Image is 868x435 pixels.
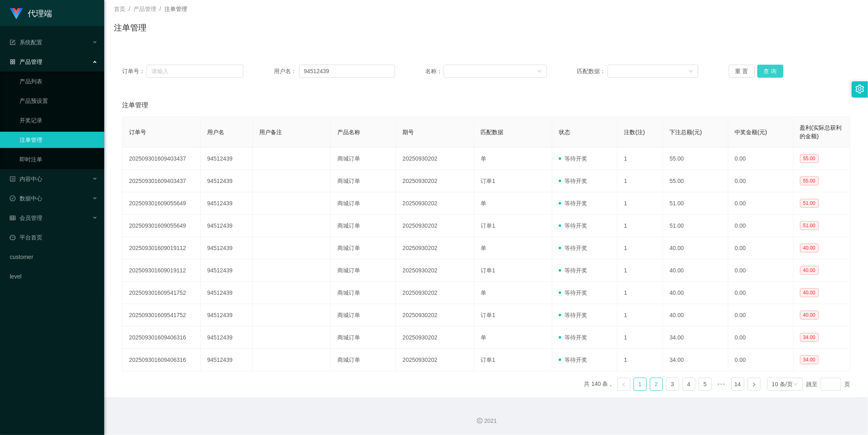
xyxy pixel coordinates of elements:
span: 40.00 [800,311,819,320]
td: 94512439 [201,259,253,282]
span: 期号 [402,129,414,135]
span: 匹配数据： [577,67,608,76]
span: 等待开奖 [559,178,587,184]
td: 商城订单 [331,259,396,282]
td: 0.00 [728,282,794,304]
td: 40.00 [663,237,728,259]
td: 202509301609541752 [122,304,201,326]
td: 1 [617,259,663,282]
td: 商城订单 [331,215,396,237]
td: 1 [617,326,663,349]
td: 55.00 [663,148,728,170]
span: 会员管理 [10,215,42,221]
td: 40.00 [663,304,728,326]
a: level [10,268,98,285]
span: 51.00 [800,199,819,208]
input: 请输入 [146,65,243,78]
td: 55.00 [663,170,728,192]
td: 商城订单 [331,349,396,371]
span: 单 [481,334,486,341]
i: 图标: right [752,382,756,387]
span: 40.00 [800,266,819,275]
span: 用户备注 [259,129,282,135]
span: 产品管理 [10,59,42,65]
td: 51.00 [663,215,728,237]
span: 系统配置 [10,39,42,46]
td: 0.00 [728,148,794,170]
li: 4 [682,378,695,391]
li: 3 [666,378,679,391]
img: logo.9652507e.png [10,8,23,20]
span: 用户名： [274,67,299,76]
a: 开奖记录 [20,112,98,128]
td: 0.00 [728,326,794,349]
td: 94512439 [201,326,253,349]
span: 34.00 [800,355,819,364]
li: 上一页 [617,378,630,391]
td: 0.00 [728,349,794,371]
td: 202509301609406316 [122,326,201,349]
td: 商城订单 [331,326,396,349]
a: 图标: dashboard平台首页 [10,229,98,246]
div: 2021 [111,417,861,425]
td: 202509301609055649 [122,192,201,215]
i: 图标: form [10,39,15,45]
td: 202509301609019112 [122,237,201,259]
td: 20250930202 [396,282,474,304]
span: 订单1 [481,178,495,184]
span: 订单1 [481,222,495,229]
td: 商城订单 [331,304,396,326]
button: 查 询 [757,65,783,78]
td: 40.00 [663,282,728,304]
td: 1 [617,215,663,237]
span: 40.00 [800,288,819,297]
i: 图标: profile [10,176,15,182]
td: 商城订单 [331,148,396,170]
span: 注单管理 [122,100,148,110]
i: 图标: down [793,382,798,387]
span: 55.00 [800,176,819,185]
td: 20250930202 [396,259,474,282]
td: 商城订单 [331,170,396,192]
li: 1 [634,378,647,391]
td: 94512439 [201,304,253,326]
td: 商城订单 [331,282,396,304]
span: 单 [481,289,486,296]
i: 图标: copyright [477,418,483,424]
td: 0.00 [728,304,794,326]
span: 40.00 [800,244,819,252]
span: 首页 [114,6,125,12]
td: 1 [617,237,663,259]
span: 注数(注) [624,129,645,135]
span: 订单号： [122,67,146,76]
span: 等待开奖 [559,200,587,207]
span: 订单1 [481,312,495,318]
td: 202509301609403437 [122,170,201,192]
span: 注单管理 [164,6,187,12]
span: 订单1 [481,267,495,274]
span: 数据中心 [10,195,42,202]
span: 55.00 [800,154,819,163]
span: 内容中心 [10,176,42,182]
div: 10 条/页 [772,378,793,390]
input: 请输入 [299,65,395,78]
i: 图标: table [10,215,15,221]
td: 0.00 [728,215,794,237]
button: 重 置 [729,65,755,78]
i: 图标: appstore-o [10,59,15,65]
td: 0.00 [728,170,794,192]
td: 1 [617,349,663,371]
span: 用户名 [207,129,224,135]
span: / [160,6,161,12]
td: 202509301609541752 [122,282,201,304]
span: 单 [481,155,486,162]
td: 商城订单 [331,237,396,259]
li: 向后 5 页 [715,378,728,391]
span: 等待开奖 [559,267,587,274]
span: 产品名称 [337,129,360,135]
td: 20250930202 [396,192,474,215]
li: 下一页 [748,378,761,391]
span: 订单1 [481,357,495,363]
td: 34.00 [663,349,728,371]
span: 等待开奖 [559,334,587,341]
